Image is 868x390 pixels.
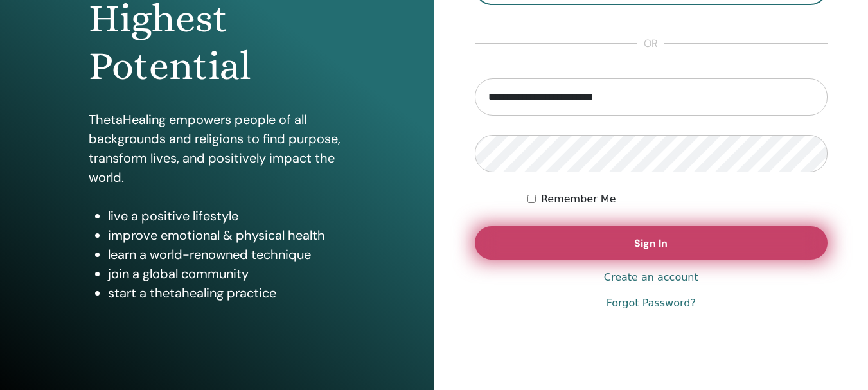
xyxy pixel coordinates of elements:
div: Keep me authenticated indefinitely or until I manually logout [527,191,828,207]
span: Sign In [634,236,668,250]
li: start a thetahealing practice [108,283,346,303]
li: improve emotional & physical health [108,226,346,245]
p: ThetaHealing empowers people of all backgrounds and religions to find purpose, transform lives, a... [89,110,346,187]
li: live a positive lifestyle [108,206,346,226]
button: Sign In [475,226,828,260]
li: learn a world-renowned technique [108,245,346,264]
a: Forgot Password? [607,296,696,311]
span: or [637,36,664,51]
li: join a global community [108,264,346,283]
label: Remember Me [541,191,616,207]
a: Create an account [604,270,698,285]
